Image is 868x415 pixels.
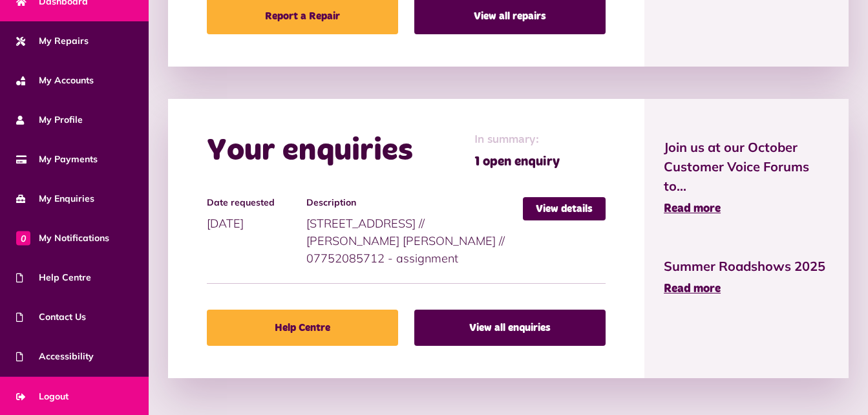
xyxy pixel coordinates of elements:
span: My Profile [16,113,83,127]
span: Accessibility [16,350,94,363]
span: 0 [16,231,30,245]
span: Logout [16,390,69,403]
span: My Enquiries [16,192,94,206]
span: My Accounts [16,74,94,87]
span: 1 open enquiry [474,152,560,171]
span: Read more [664,203,721,215]
div: [STREET_ADDRESS] // [PERSON_NAME] [PERSON_NAME] // 07752085712 - assignment [306,197,523,267]
a: Join us at our October Customer Voice Forums to... Read more [664,138,829,218]
div: [DATE] [207,197,306,232]
span: My Notifications [16,231,109,245]
span: Contact Us [16,310,86,324]
a: View details [523,197,606,220]
a: Summer Roadshows 2025 Read more [664,257,829,298]
span: Help Centre [16,271,91,284]
h4: Description [306,197,516,208]
span: My Repairs [16,34,89,48]
span: Summer Roadshows 2025 [664,257,829,276]
a: View all enquiries [414,310,606,346]
span: Read more [664,283,721,295]
span: My Payments [16,153,98,166]
a: Help Centre [207,310,398,346]
h4: Date requested [207,197,300,208]
h2: Your enquiries [207,133,413,170]
span: Join us at our October Customer Voice Forums to... [664,138,829,196]
span: In summary: [474,131,560,149]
